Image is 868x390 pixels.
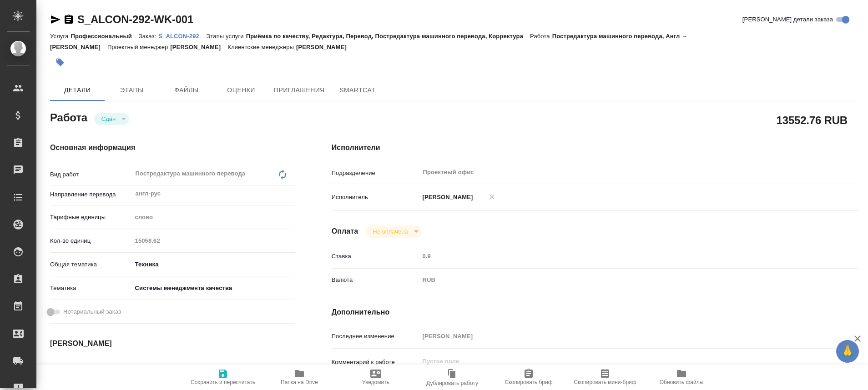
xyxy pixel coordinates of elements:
[296,44,353,50] p: [PERSON_NAME]
[643,365,720,390] button: Обновить файлы
[63,14,74,25] button: Скопировать ссылку
[50,190,132,199] p: Направление перевода
[219,85,263,96] span: Оценки
[206,33,246,40] p: Этапы услуги
[107,44,170,50] p: Проектный менеджер
[191,379,255,385] span: Сохранить и пересчитать
[426,380,478,386] span: Дублировать работу
[332,307,858,318] h4: Дополнительно
[840,342,855,361] span: 🙏
[94,113,129,125] div: Сдан
[50,170,132,179] p: Вид работ
[185,365,261,390] button: Сохранить и пересчитать
[132,361,212,375] input: Пустое поле
[419,250,814,263] input: Пустое поле
[530,33,552,40] p: Работа
[332,169,419,178] p: Подразделение
[742,15,833,24] span: [PERSON_NAME] детали заказа
[777,112,848,128] h2: 13552.76 RUB
[332,275,419,285] p: Валюта
[660,379,704,385] span: Обновить файлы
[567,365,643,390] button: Скопировать мини-бриф
[490,365,567,390] button: Скопировать бриф
[139,33,158,40] p: Заказ:
[362,379,389,385] span: Уведомить
[50,52,70,72] button: Добавить тэг
[419,272,814,288] div: RUB
[50,109,87,125] h2: Работа
[132,280,295,296] div: Системы менеджмента качества
[419,193,473,202] p: [PERSON_NAME]
[132,257,295,272] div: Техника
[50,364,132,373] p: Дата начала работ
[836,340,859,363] button: 🙏
[274,85,325,96] span: Приглашения
[227,44,296,50] p: Клиентские менеджеры
[505,379,552,385] span: Скопировать бриф
[77,13,193,25] a: S_ALCON-292-WK-001
[50,236,132,245] p: Кол-во единиц
[158,32,206,40] a: S_ALCON-292
[50,338,295,349] h4: [PERSON_NAME]
[332,252,419,261] p: Ставка
[414,365,490,390] button: Дублировать работу
[574,379,636,385] span: Скопировать мини-бриф
[281,379,318,385] span: Папка на Drive
[50,284,132,293] p: Тематика
[332,193,419,202] p: Исполнитель
[332,226,358,237] h4: Оплата
[165,85,208,96] span: Файлы
[132,210,295,225] div: слово
[56,85,99,96] span: Детали
[63,307,121,316] span: Нотариальный заказ
[158,33,206,40] p: S_ALCON-292
[71,33,138,40] p: Профессиональный
[332,142,858,153] h4: Исполнители
[365,225,421,238] div: Сдан
[261,365,338,390] button: Папка на Drive
[419,330,814,343] input: Пустое поле
[50,260,132,269] p: Общая тематика
[332,332,419,341] p: Последнее изменение
[110,85,154,96] span: Этапы
[50,142,295,153] h4: Основная информация
[338,365,414,390] button: Уведомить
[332,358,419,367] p: Комментарий к работе
[246,33,530,40] p: Приёмка по качеству, Редактура, Перевод, Постредактура машинного перевода, Корректура
[99,115,118,123] button: Сдан
[50,14,61,25] button: Скопировать ссылку для ЯМессенджера
[50,33,71,40] p: Услуга
[50,213,132,222] p: Тарифные единицы
[132,234,295,247] input: Пустое поле
[170,44,227,50] p: [PERSON_NAME]
[336,85,379,96] span: SmartCat
[370,228,410,235] button: Не оплачена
